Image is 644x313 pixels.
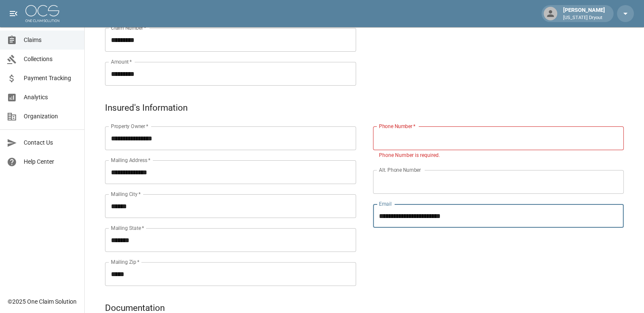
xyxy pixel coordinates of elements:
span: Analytics [24,93,77,102]
label: Amount [111,58,132,65]
label: Email [379,200,392,207]
span: Collections [24,55,77,64]
div: © 2025 One Claim Solution [8,297,77,306]
span: Claims [24,36,77,45]
label: Property Owner [111,123,149,130]
span: Organization [24,112,77,121]
p: Phone Number is required. [379,151,618,160]
p: [US_STATE] Dryout [563,14,605,22]
button: open drawer [5,5,22,22]
label: Mailing Address [111,156,150,164]
label: Mailing State [111,224,144,232]
div: [PERSON_NAME] [560,6,608,21]
label: Mailing City [111,190,141,198]
label: Alt. Phone Number [379,166,421,173]
span: Payment Tracking [24,74,77,83]
label: Claim Number [111,24,146,31]
span: Contact Us [24,138,77,147]
label: Mailing Zip [111,258,140,265]
label: Phone Number [379,123,415,130]
img: ocs-logo-white-transparent.png [25,5,59,22]
span: Help Center [24,157,77,166]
